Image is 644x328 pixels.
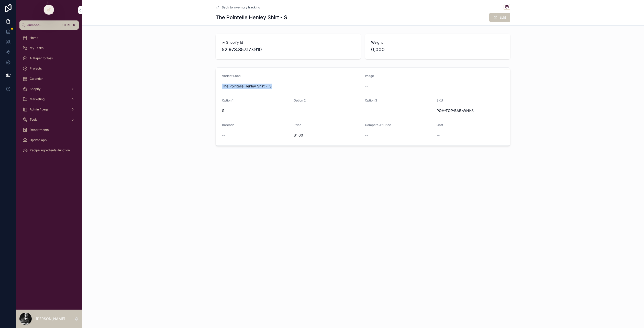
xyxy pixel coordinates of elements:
[19,84,79,94] a: Shopify
[16,30,82,162] div: scrollable content
[365,74,374,78] span: Image
[19,54,79,63] a: Ai Paper to Task
[294,133,361,138] span: $1,00
[30,97,45,101] span: Marketing
[222,84,361,89] span: The Pointelle Henley Shirt - S
[36,316,65,321] p: [PERSON_NAME]
[30,66,42,71] span: Projects
[371,40,504,45] span: Weight
[437,123,443,127] span: Cost
[30,87,41,91] span: Shopify
[30,46,43,50] span: My Tasks
[365,133,368,138] span: --
[371,46,504,53] span: 0,000
[489,13,510,22] button: Edit
[19,74,79,83] a: Calendar
[30,128,49,132] span: Departments
[216,5,260,9] a: Back to Inventory tracking
[19,95,79,104] a: Marketing
[19,135,79,145] a: Update App
[19,115,79,124] a: Tools
[30,118,37,122] span: Tools
[30,77,43,81] span: Calendar
[222,98,234,102] span: Option 1
[19,146,79,155] a: Recipe Ingredients Junction
[19,64,79,73] a: Projects
[19,20,79,30] button: Jump to...CtrlK
[30,56,53,60] span: Ai Paper to Task
[19,43,79,53] a: My Tasks
[437,133,440,138] span: --
[19,125,79,134] a: Departments
[365,98,377,102] span: Option 3
[222,133,225,138] span: --
[294,123,301,127] span: Price
[222,40,355,45] span: ∞ Shopify Id
[222,123,234,127] span: Barcode
[365,123,391,127] span: Compare At Price
[19,105,79,114] a: Admin / Legal
[216,14,287,21] h1: The Pointelle Henley Shirt - S
[294,98,306,102] span: Option 2
[222,108,290,113] span: S
[222,46,355,53] span: 52.973.857.177.910
[437,108,504,113] span: POH-TOP-BAB-WHI-S
[72,23,76,27] span: K
[30,138,47,142] span: Update App
[437,98,443,102] span: SKU
[19,33,79,42] a: Home
[365,84,368,89] span: --
[30,148,70,152] span: Recipe Ingredients Junction
[222,74,241,78] span: Variant Label
[62,22,71,28] span: Ctrl
[294,108,297,113] span: --
[365,108,368,113] span: --
[222,5,260,9] span: Back to Inventory tracking
[30,36,38,40] span: Home
[30,107,49,111] span: Admin / Legal
[27,23,60,27] span: Jump to...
